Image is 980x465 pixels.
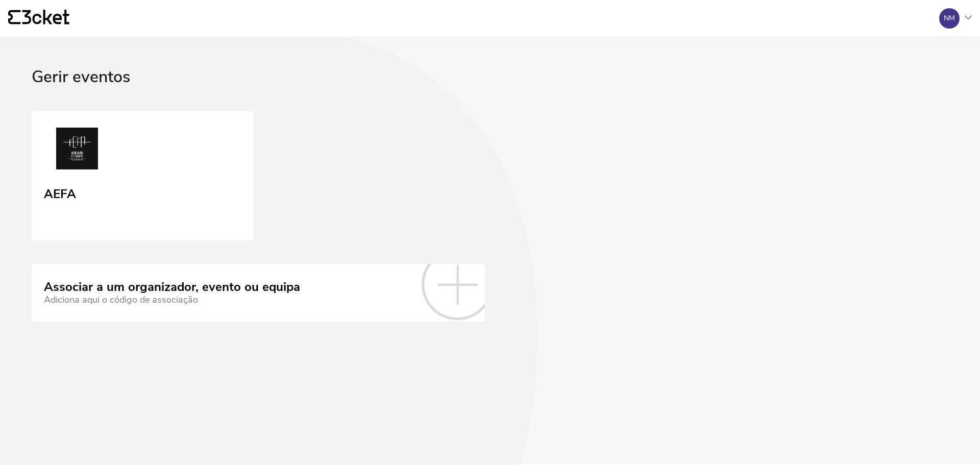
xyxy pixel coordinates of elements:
[32,68,948,111] div: Gerir eventos
[32,264,485,321] a: Associar a um organizador, evento ou equipa Adiciona aqui o código de associação
[8,10,69,27] a: {' '}
[44,128,110,174] img: AEFA
[44,295,300,305] div: Adiciona aqui o código de associação
[8,10,20,25] g: {' '}
[44,183,76,202] div: AEFA
[32,111,253,241] a: AEFA AEFA
[944,14,955,22] div: NM
[44,280,300,295] div: Associar a um organizador, evento ou equipa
